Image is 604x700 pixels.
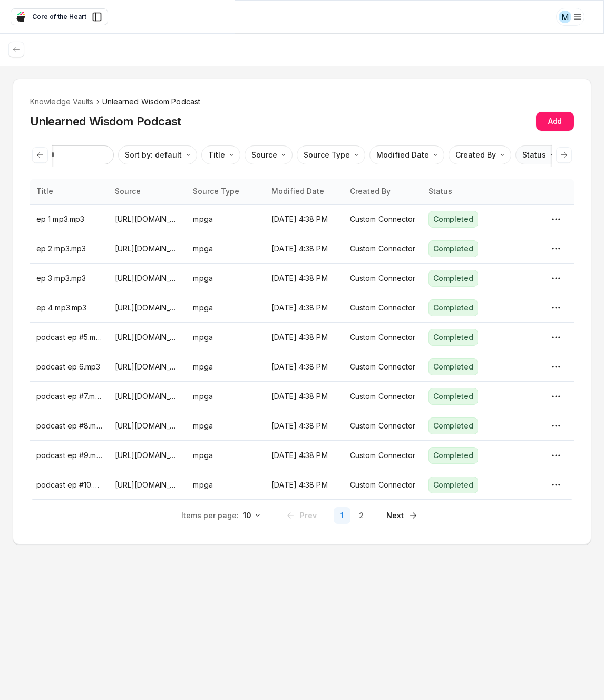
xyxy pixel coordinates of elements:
[422,179,508,205] th: Status
[522,149,546,161] p: Status
[350,420,416,432] p: Custom Connector
[428,211,478,228] div: Completed
[350,361,416,373] p: Custom Connector
[559,11,571,23] div: M
[208,149,225,161] p: Title
[271,302,337,314] p: [DATE] 4:38 PM
[201,145,240,164] button: Title
[353,507,369,524] button: 2
[193,391,259,402] p: mpga
[36,302,102,314] p: ep 4 mp3.mp3
[350,302,416,314] p: Custom Connector
[271,391,337,402] p: [DATE] 4:38 PM
[304,149,350,161] p: Source Type
[350,213,416,225] p: Custom Connector
[193,361,259,373] p: mpga
[271,243,337,255] p: [DATE] 4:38 PM
[115,450,181,461] p: [URL][DOMAIN_NAME]
[193,243,259,255] p: mpga
[36,479,102,491] p: podcast ep #10.mp3
[271,450,337,461] p: [DATE] 4:38 PM
[350,391,416,402] p: Custom Connector
[193,420,259,432] p: mpga
[36,243,102,255] p: ep 2 mp3.mp3
[102,96,200,108] span: Unlearned Wisdom Podcast
[115,391,181,402] p: [URL][DOMAIN_NAME]
[115,361,181,373] p: [URL][DOMAIN_NAME]
[376,149,429,161] p: Modified Date
[115,273,181,284] p: [URL][DOMAIN_NAME]
[193,479,259,491] p: mpga
[536,112,574,131] button: Add
[30,96,574,108] nav: breadcrumb
[115,420,181,432] p: [URL][DOMAIN_NAME]
[36,273,102,284] p: ep 3 mp3.mp3
[36,361,102,373] p: podcast ep 6.mp3
[515,145,561,164] button: Status
[251,149,277,161] p: Source
[115,479,181,491] p: [URL][DOMAIN_NAME]
[181,510,239,521] p: Items per page:
[297,145,365,164] button: Source Type
[193,213,259,225] p: mpga
[455,149,496,161] p: Created By
[369,145,444,164] button: Modified Date
[30,113,181,129] h2: Unlearned Wisdom Podcast
[350,479,416,491] p: Custom Connector
[118,145,197,164] button: Sort by: default
[344,179,422,205] th: Created By
[109,179,187,205] th: Source
[36,213,102,225] p: ep 1 mp3.mp3
[245,145,293,164] button: Source
[125,149,182,161] p: Sort by: default
[350,273,416,284] p: Custom Connector
[30,96,94,108] li: Knowledge Vaults
[428,270,478,287] div: Completed
[36,391,102,402] p: podcast ep #7.mp3
[428,299,478,316] div: Completed
[36,420,102,432] p: podcast ep #8.mp3
[271,420,337,432] p: [DATE] 4:38 PM
[271,479,337,491] p: [DATE] 4:38 PM
[428,417,478,434] div: Completed
[428,329,478,346] div: Completed
[193,273,259,284] p: mpga
[428,447,478,464] div: Completed
[271,361,337,373] p: [DATE] 4:38 PM
[350,450,416,461] p: Custom Connector
[271,273,337,284] p: [DATE] 4:38 PM
[265,179,344,205] th: Modified Date
[193,332,259,343] p: mpga
[115,213,181,225] p: [URL][DOMAIN_NAME]
[115,302,181,314] p: [URL][DOMAIN_NAME]
[350,243,416,255] p: Custom Connector
[350,332,416,343] p: Custom Connector
[449,145,511,164] button: Created By
[271,332,337,343] p: [DATE] 4:38 PM
[30,179,109,205] th: Title
[36,450,102,461] p: podcast ep #9.mp3
[428,240,478,257] div: Completed
[382,506,423,525] button: Go to next page
[428,477,478,493] div: Completed
[428,358,478,375] div: Completed
[115,243,181,255] p: [URL][DOMAIN_NAME]
[115,332,181,343] p: [URL][DOMAIN_NAME]
[334,507,350,524] button: 1
[428,388,478,405] div: Completed
[36,332,102,343] p: podcast ep #5.mp3
[187,179,265,205] th: Source Type
[193,302,259,314] p: mpga
[271,213,337,225] p: [DATE] 4:38 PM
[193,450,259,461] p: mpga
